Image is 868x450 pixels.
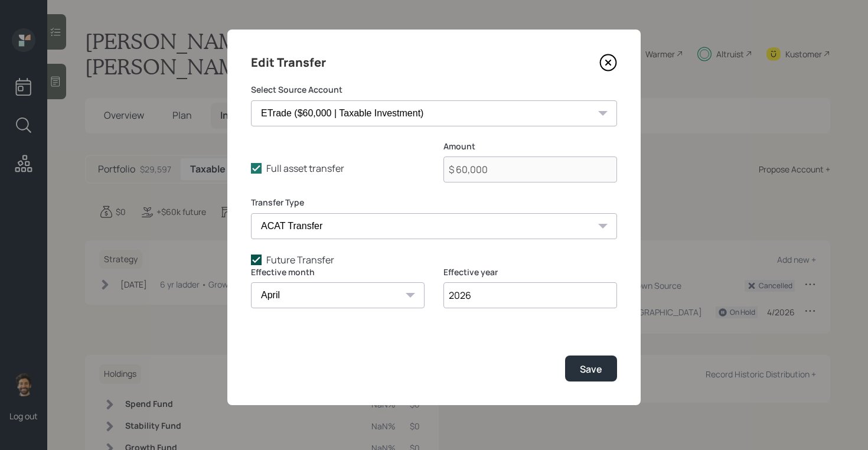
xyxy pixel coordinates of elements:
label: Transfer Type [251,197,617,208]
button: Save [565,356,617,381]
label: Full asset transfer [251,162,425,175]
label: Select Source Account [251,84,617,96]
div: Save [580,363,602,376]
label: Effective year [443,266,617,278]
label: Effective month [251,266,425,278]
h4: Edit Transfer [251,53,326,72]
label: Future Transfer [251,253,617,266]
label: Amount [443,141,617,152]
